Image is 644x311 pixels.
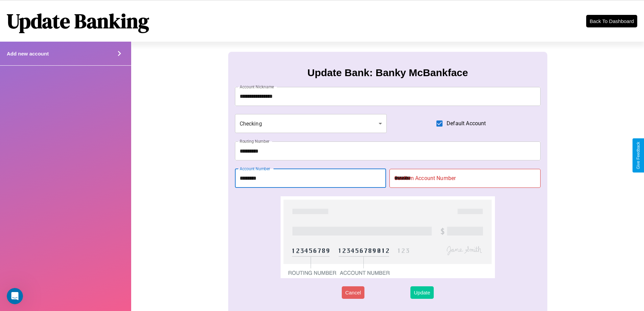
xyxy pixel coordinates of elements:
[281,196,495,278] img: check
[235,114,387,133] div: Checking
[447,119,486,128] span: Default Account
[636,142,641,169] div: Give Feedback
[7,7,149,35] h1: Update Banking
[7,51,49,57] h4: Add new account
[7,288,23,304] iframe: Intercom live chat
[240,138,269,144] label: Routing Number
[240,166,270,172] label: Account Number
[586,15,637,27] button: Back To Dashboard
[240,84,274,90] label: Account Nickname
[307,67,468,79] h3: Update Bank: Banky McBankface
[342,286,364,299] button: Cancel
[410,286,433,299] button: Update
